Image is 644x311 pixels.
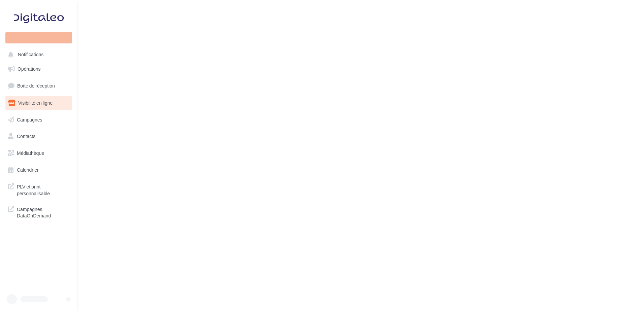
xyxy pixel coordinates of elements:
[17,182,69,197] span: PLV et print personnalisable
[4,129,73,143] a: Contacts
[4,78,73,93] a: Boîte de réception
[4,163,73,177] a: Calendrier
[18,66,40,72] span: Opérations
[18,52,43,58] span: Notifications
[4,146,73,160] a: Médiathèque
[4,113,73,127] a: Campagnes
[18,100,53,106] span: Visibilité en ligne
[17,116,42,122] span: Campagnes
[17,83,55,89] span: Boîte de réception
[4,202,73,222] a: Campagnes DataOnDemand
[5,32,72,43] div: Nouvelle campagne
[17,150,44,156] span: Médiathèque
[4,179,73,199] a: PLV et print personnalisable
[17,205,69,219] span: Campagnes DataOnDemand
[4,96,73,110] a: Visibilité en ligne
[17,133,35,139] span: Contacts
[4,62,73,76] a: Opérations
[17,167,39,173] span: Calendrier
